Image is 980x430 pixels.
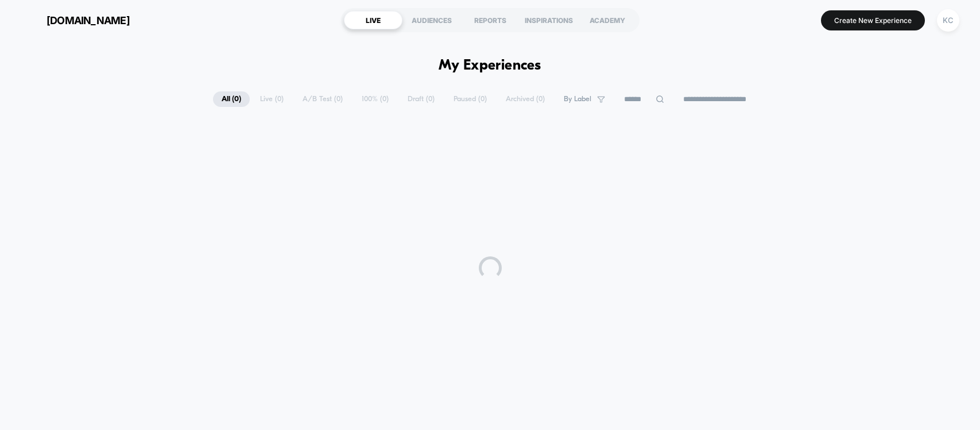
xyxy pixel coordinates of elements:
button: [DOMAIN_NAME] [17,11,133,29]
h1: My Experiences [439,57,541,74]
div: AUDIENCES [402,11,461,29]
div: ACADEMY [578,11,637,29]
button: Create New Experience [821,10,925,30]
div: LIVE [344,11,402,29]
span: By Label [564,95,591,103]
span: All ( 0 ) [213,91,250,107]
span: [DOMAIN_NAME] [47,14,130,26]
div: KC [937,9,959,32]
button: KC [933,9,963,32]
div: INSPIRATIONS [520,11,578,29]
div: REPORTS [461,11,520,29]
